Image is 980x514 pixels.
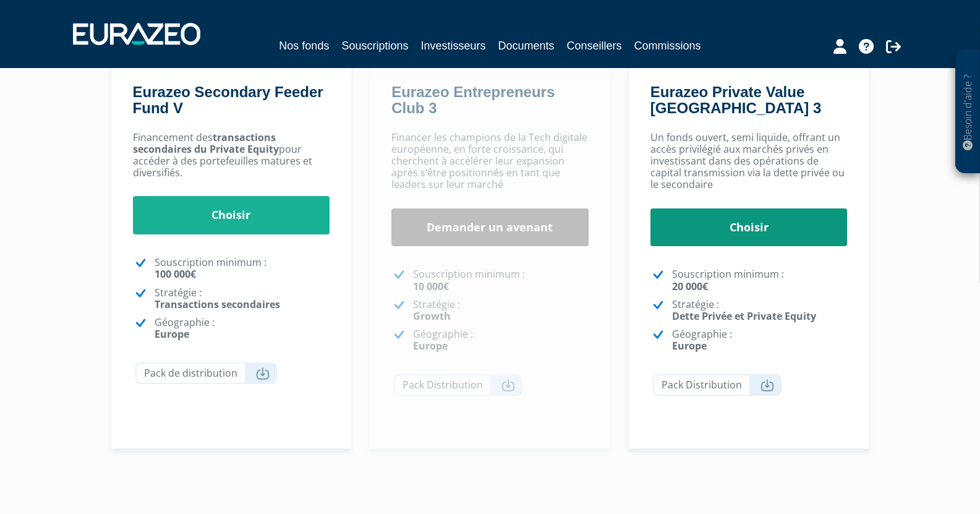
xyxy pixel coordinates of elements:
p: Financer les champions de la Tech digitale européenne, en forte croissance, qui cherchent à accél... [391,132,589,191]
p: Souscription minimum : [672,268,848,292]
strong: transactions secondaires du Private Equity [133,131,279,156]
p: Géographie : [413,328,589,352]
a: Investisseurs [420,37,485,54]
a: Commissions [634,37,701,54]
strong: 100 000€ [155,267,196,281]
p: Un fonds ouvert, semi liquide, offrant un accès privilégié aux marchés privés en investissant dan... [650,132,848,191]
a: Pack de distribution [135,362,277,384]
strong: Europe [155,327,189,341]
a: Pack Distribution [653,374,782,396]
p: Financement des pour accéder à des portefeuilles matures et diversifiés. [133,132,330,179]
strong: Dette Privée et Private Equity [672,309,816,323]
strong: Growth [413,309,451,323]
a: Documents [498,37,555,54]
p: Stratégie : [155,287,330,311]
a: Eurazeo Private Value [GEOGRAPHIC_DATA] 3 [650,84,821,116]
a: Eurazeo Secondary Feeder Fund V [133,84,323,116]
p: Géographie : [672,328,848,352]
a: Choisir [650,208,848,247]
strong: 20 000€ [672,280,708,293]
strong: Europe [413,339,448,353]
p: Besoin d'aide ? [961,56,975,168]
a: Nos fonds [279,37,329,56]
strong: Europe [672,339,707,353]
img: 1732889491-logotype_eurazeo_blanc_rvb.png [73,23,200,45]
p: Souscription minimum : [413,268,589,292]
p: Souscription minimum : [155,257,330,280]
a: Demander un avenant [391,208,589,247]
a: Conseillers [567,37,622,54]
strong: Transactions secondaires [155,298,280,311]
p: Stratégie : [672,299,848,322]
p: Stratégie : [413,299,589,322]
p: Géographie : [155,317,330,340]
a: Souscriptions [341,37,408,54]
a: Pack Distribution [394,374,522,396]
a: Choisir [133,196,330,234]
a: Eurazeo Entrepreneurs Club 3 [391,84,555,116]
strong: 10 000€ [413,280,449,293]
